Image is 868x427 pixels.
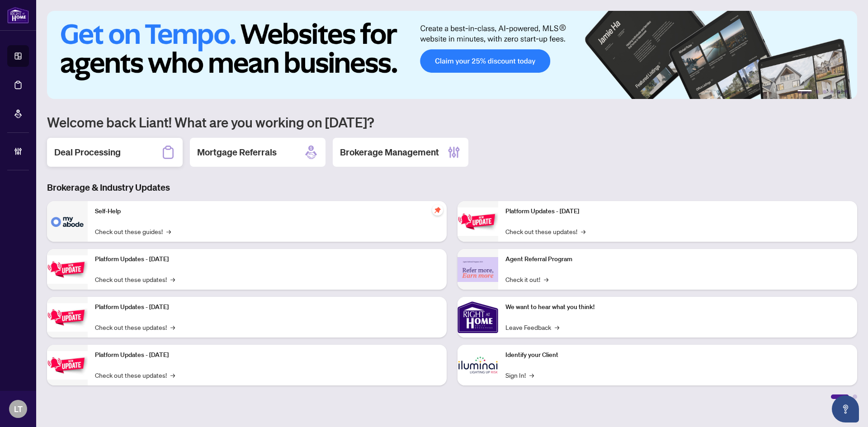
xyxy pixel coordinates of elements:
[458,257,498,282] img: Agent Referral Program
[458,207,498,236] img: Platform Updates - June 23, 2025
[823,90,826,94] button: 3
[505,206,850,216] p: Platform Updates - [DATE]
[95,254,439,264] p: Platform Updates - [DATE]
[458,345,498,385] img: Identify your Client
[47,303,88,332] img: Platform Updates - July 21, 2025
[797,90,812,94] button: 1
[54,146,121,159] h2: Deal Processing
[95,302,439,312] p: Platform Updates - [DATE]
[47,255,88,284] img: Platform Updates - September 16, 2025
[170,370,175,380] span: →
[170,322,175,332] span: →
[505,370,534,380] a: Sign In!→
[432,205,443,216] span: pushpin
[832,395,859,422] button: Open asap
[816,90,819,94] button: 2
[95,206,439,216] p: Self-Help
[458,297,498,338] img: We want to hear what you think!
[830,90,834,94] button: 4
[505,302,850,312] p: We want to hear what you think!
[505,226,585,236] a: Check out these updates!→
[95,370,175,380] a: Check out these updates!→
[170,274,175,284] span: →
[95,226,171,236] a: Check out these guides!→
[95,350,439,360] p: Platform Updates - [DATE]
[505,254,850,264] p: Agent Referral Program
[555,322,559,332] span: →
[14,403,23,415] span: LT
[340,146,439,159] h2: Brokerage Management
[47,201,88,242] img: Self-Help
[505,322,559,332] a: Leave Feedback→
[844,90,848,94] button: 6
[7,7,29,23] img: logo
[581,226,585,236] span: →
[47,351,88,380] img: Platform Updates - July 8, 2025
[529,370,534,380] span: →
[47,181,857,194] h3: Brokerage & Industry Updates
[837,90,841,94] button: 5
[544,274,548,284] span: →
[95,274,175,284] a: Check out these updates!→
[47,11,857,99] img: Slide 0
[95,322,175,332] a: Check out these updates!→
[505,350,850,360] p: Identify your Client
[197,146,277,159] h2: Mortgage Referrals
[166,226,171,236] span: →
[505,274,548,284] a: Check it out!→
[47,113,857,131] h1: Welcome back Liant! What are you working on [DATE]?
